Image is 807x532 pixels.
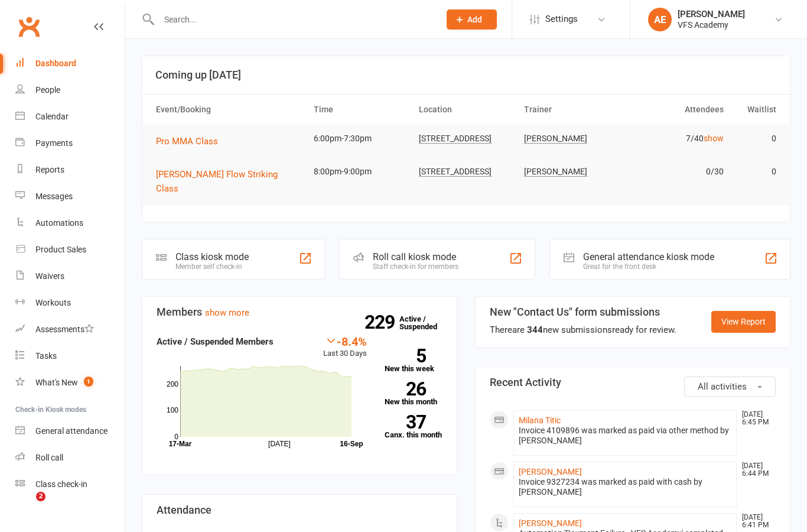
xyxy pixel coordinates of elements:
div: [PERSON_NAME] [678,9,745,20]
button: [PERSON_NAME] Flow Striking Class [156,167,303,196]
div: Roll call kiosk mode [373,251,458,262]
div: Staff check-in for members [373,262,458,271]
span: Add [467,15,482,24]
a: Roll call [15,445,125,471]
div: Class kiosk mode [175,251,249,262]
td: 0 [729,125,782,153]
div: Invoice 9327234 was marked as paid with cash by [PERSON_NAME] [519,477,731,497]
h3: Attendance [157,504,442,516]
span: All activities [698,381,747,392]
div: Workouts [35,298,71,307]
div: Member self check-in [175,262,249,271]
strong: 26 [385,380,426,398]
h3: Recent Activity [490,377,776,388]
div: Assessments [35,325,94,334]
span: 2 [36,492,45,501]
a: Calendar [15,103,125,130]
a: [PERSON_NAME] [519,467,582,476]
a: What's New1 [15,369,125,396]
a: Product Sales [15,236,125,263]
a: General attendance kiosk mode [15,418,125,445]
a: show more [205,307,249,318]
a: Payments [15,130,125,157]
div: AE [648,8,672,31]
th: Time [308,95,414,125]
div: General attendance [35,426,108,436]
div: Payments [35,138,73,148]
h3: New "Contact Us" form submissions [490,306,676,318]
a: Tasks [15,343,125,369]
td: 6:00pm-7:30pm [308,125,414,153]
a: Clubworx [14,12,44,41]
th: Location [414,95,519,125]
a: Assessments [15,316,125,343]
div: People [35,85,60,95]
div: There are new submissions ready for review. [490,323,676,337]
div: Reports [35,165,64,174]
button: Add [447,9,497,30]
td: 7/40 [624,125,729,153]
iframe: Intercom live chat [12,492,40,520]
a: People [15,77,125,103]
div: Automations [35,218,83,228]
a: Automations [15,210,125,236]
div: -8.4% [323,335,367,348]
div: Messages [35,192,73,201]
span: Settings [545,6,578,33]
time: [DATE] 6:45 PM [736,411,775,426]
th: Attendees [624,95,729,125]
a: Dashboard [15,50,125,77]
div: VFS Academy [678,20,745,30]
th: Event/Booking [151,95,308,125]
td: 0 [729,158,782,186]
div: Waivers [35,271,64,281]
div: Dashboard [35,59,76,68]
th: Trainer [519,95,624,125]
strong: 5 [385,347,426,365]
span: [PERSON_NAME] Flow Striking Class [156,169,278,194]
input: Search... [155,11,431,28]
a: Class kiosk mode [15,471,125,498]
a: 5New this week [385,349,443,372]
a: [PERSON_NAME] [519,518,582,528]
td: 8:00pm-9:00pm [308,158,414,186]
time: [DATE] 6:41 PM [736,514,775,529]
h3: Members [157,306,442,318]
div: Product Sales [35,245,86,254]
div: General attendance kiosk mode [583,251,714,262]
div: Last 30 Days [323,335,367,360]
a: 26New this month [385,382,443,406]
div: Calendar [35,112,69,121]
a: show [704,134,724,143]
th: Waitlist [729,95,782,125]
div: Tasks [35,351,57,361]
strong: 229 [365,313,399,331]
button: All activities [684,377,776,397]
a: Waivers [15,263,125,290]
div: Roll call [35,453,63,462]
a: Messages [15,183,125,210]
div: Class check-in [35,479,87,489]
a: Workouts [15,290,125,316]
time: [DATE] 6:44 PM [736,462,775,478]
div: Great for the front desk [583,262,714,271]
a: 229Active / Suspended [399,306,451,339]
a: Reports [15,157,125,183]
h3: Coming up [DATE] [155,69,777,81]
div: What's New [35,378,78,387]
a: 37Canx. this month [385,415,443,439]
a: View Report [711,311,776,332]
td: 0/30 [624,158,729,186]
div: Invoice 4109896 was marked as paid via other method by [PERSON_NAME] [519,426,731,446]
button: Pro MMA Class [156,134,226,148]
span: 1 [84,377,93,387]
a: Milana Titic [519,416,561,425]
strong: Active / Suspended Members [157,336,274,347]
strong: 344 [527,325,543,335]
strong: 37 [385,413,426,431]
span: Pro MMA Class [156,136,218,147]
